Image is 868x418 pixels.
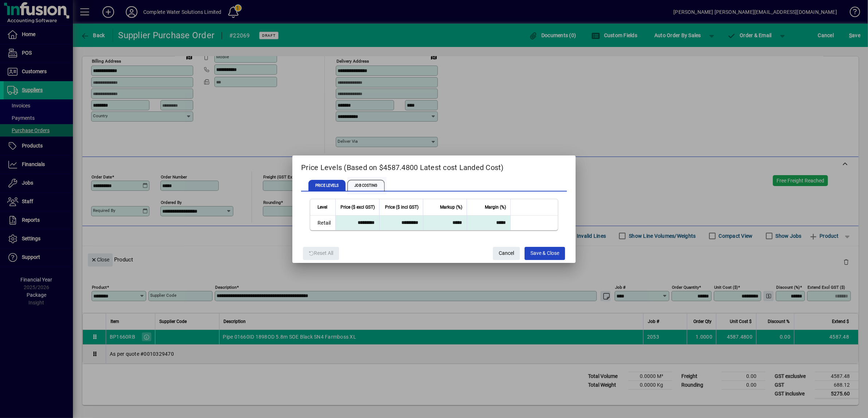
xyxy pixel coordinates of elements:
span: Level [318,203,327,211]
span: Cancel [499,247,514,259]
button: Cancel [493,247,520,260]
span: Price ($ excl GST) [340,203,375,211]
span: Markup (%) [440,203,462,211]
span: Save & Close [530,247,559,259]
span: Margin (%) [485,203,506,211]
span: Price ($ incl GST) [385,203,419,211]
span: PRICE LEVELS [308,180,346,192]
span: JOB COSTING [347,180,384,192]
td: Retail [310,216,335,230]
h2: Price Levels (Based on $4587.4800 Latest cost Landed Cost) [292,155,576,177]
button: Save & Close [525,247,565,260]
